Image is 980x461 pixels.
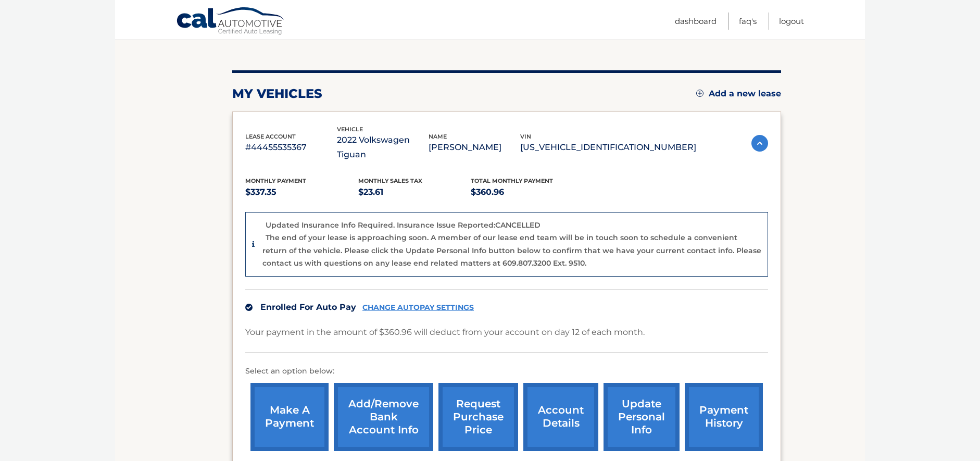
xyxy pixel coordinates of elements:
[751,135,768,152] img: accordion-active.svg
[245,177,306,184] span: Monthly Payment
[245,140,337,155] p: #44455535367
[337,126,363,133] span: vehicle
[438,383,518,451] a: request purchase price
[429,133,447,140] span: name
[245,304,253,311] img: check.svg
[337,133,429,162] p: 2022 Volkswagen Tiguan
[604,383,680,451] a: update personal info
[358,177,422,184] span: Monthly sales Tax
[520,133,531,140] span: vin
[232,86,322,102] h2: my vehicles
[675,13,717,30] a: Dashboard
[520,140,696,155] p: [US_VEHICLE_IDENTIFICATION_NUMBER]
[266,220,541,230] p: Updated Insurance Info Required. Insurance Issue Reported:CANCELLED
[779,13,804,30] a: Logout
[696,89,781,99] a: Add a new lease
[334,383,433,451] a: Add/Remove bank account info
[685,383,763,451] a: payment history
[696,90,703,97] img: add.svg
[471,177,553,184] span: Total Monthly Payment
[358,185,471,200] p: $23.61
[429,140,520,155] p: [PERSON_NAME]
[262,233,761,268] p: The end of your lease is approaching soon. A member of our lease end team will be in touch soon t...
[245,365,768,378] p: Select an option below:
[250,383,329,451] a: make a payment
[523,383,598,451] a: account details
[245,185,358,200] p: $337.35
[471,185,584,200] p: $360.96
[176,7,285,37] a: Cal Automotive
[260,302,356,312] span: Enrolled For Auto Pay
[362,303,474,312] a: CHANGE AUTOPAY SETTINGS
[245,133,296,140] span: lease account
[245,325,645,340] p: Your payment in the amount of $360.96 will deduct from your account on day 12 of each month.
[739,13,757,30] a: FAQ's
